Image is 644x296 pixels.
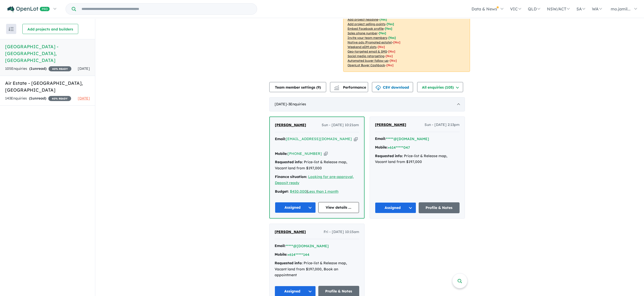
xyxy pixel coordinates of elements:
strong: Email: [275,137,286,141]
div: Price-list & Release map, Vacant land from $197,000, Book an appointment [275,260,359,278]
span: 1 [30,96,32,101]
strong: Finance situation: [275,174,307,179]
span: - 3 Enquir ies [287,102,306,106]
span: [No] [386,54,393,58]
a: [EMAIL_ADDRESS][DOMAIN_NAME] [286,137,352,141]
a: [PERSON_NAME] [375,122,406,128]
div: [DATE] [269,97,465,111]
button: All enquiries (105) [417,82,463,92]
u: Geo-targeted email & SMS [348,50,387,53]
span: Sun - [DATE] 2:13pm [425,122,460,128]
u: Automated buyer follow-up [348,59,388,62]
u: Invite your team members [348,36,387,40]
strong: Email: [375,136,386,141]
a: View details ... [318,202,359,213]
a: Looking for pre-approval, Deposit ready [275,174,354,185]
button: Copy [324,151,328,156]
a: [PERSON_NAME] [275,122,306,128]
a: [PHONE_NUMBER] [288,151,322,156]
span: 40 % READY [48,96,71,101]
h5: [GEOGRAPHIC_DATA] - [GEOGRAPHIC_DATA] , [GEOGRAPHIC_DATA] [5,43,90,64]
span: 9 [318,85,320,90]
span: [No] [393,40,400,44]
span: [No] [378,45,385,49]
span: 1 [30,66,33,71]
u: Add project headline [348,18,378,21]
input: Try estate name, suburb, builder or developer [77,4,256,14]
img: Openlot PRO Logo White [7,6,50,12]
span: [ Yes ] [385,27,392,30]
span: [No] [388,50,395,53]
span: [No] [390,59,397,62]
span: mo.jamil... [611,6,631,11]
span: [ Yes ] [380,18,387,21]
strong: Requested info: [375,154,403,158]
span: Fri - [DATE] 10:15am [324,229,359,235]
span: Sun - [DATE] 10:21am [322,122,359,128]
div: 143 Enquir ies [5,95,71,102]
span: 40 % READY [49,66,71,71]
button: Team member settings (9) [269,82,326,92]
span: [DATE] [78,96,90,101]
span: [ Yes ] [379,31,386,35]
a: Profile & Notes [419,202,460,213]
img: sort.svg [9,27,14,31]
strong: Mobile: [275,151,288,156]
u: Add project selling-points [348,22,385,26]
span: [No] [386,63,394,67]
div: | [275,189,359,195]
button: Performance [330,82,368,92]
img: line-chart.svg [334,85,339,88]
img: download icon [376,85,381,90]
strong: Requested info: [275,261,303,265]
u: OpenLot Buyer Cashback [348,63,385,67]
u: Weekend eDM slots [348,45,376,49]
button: Assigned [375,202,416,213]
span: [DATE] [78,66,90,71]
img: bar-chart.svg [334,87,339,90]
button: CSV download [372,82,413,92]
strong: ( unread) [29,96,46,101]
u: Social media retargeting [348,54,384,58]
div: Price-list & Release map, Vacant land from $197,000 [375,153,460,165]
u: Native ads (Promoted estate) [348,40,392,44]
strong: Budget: [275,189,289,194]
div: 105 Enquir ies [5,66,71,72]
span: [PERSON_NAME] [275,123,306,127]
a: $450,000 [290,189,307,194]
a: Less than 1 month [307,189,338,194]
strong: Mobile: [275,252,287,257]
h5: Air Estate - [GEOGRAPHIC_DATA] , [GEOGRAPHIC_DATA] [5,80,90,93]
span: [PERSON_NAME] [275,229,306,234]
strong: ( unread) [29,66,46,71]
u: Sales phone number [348,31,378,35]
button: Copy [354,136,358,142]
a: [PERSON_NAME] [275,229,306,235]
strong: Requested info: [275,160,303,164]
strong: Email: [275,243,286,248]
span: Performance [335,85,366,90]
button: Add projects and builders [22,24,78,34]
u: Embed Facebook profile [348,27,384,30]
div: Price-list & Release map, Vacant land from $197,000 [275,159,359,171]
span: [ Yes ] [387,22,394,26]
button: Assigned [275,202,316,213]
span: [ Yes ] [388,36,396,40]
span: [PERSON_NAME] [375,122,406,127]
strong: Mobile: [375,145,388,150]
